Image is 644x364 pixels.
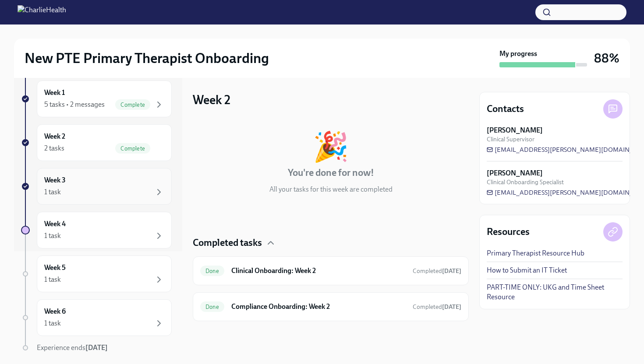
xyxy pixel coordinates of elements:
span: Clinical Supervisor [487,135,534,143]
h6: Week 4 [44,219,66,229]
strong: [DATE] [442,267,461,275]
strong: [DATE] [442,303,461,311]
span: September 24th, 2025 15:25 [413,267,461,275]
span: September 10th, 2025 10:02 [413,303,461,311]
h6: Week 6 [44,307,66,316]
span: Experience ends [37,343,108,352]
div: 1 task [44,275,61,284]
h3: 88% [594,50,619,66]
strong: [PERSON_NAME] [487,126,543,135]
a: DoneClinical Onboarding: Week 2Completed[DATE] [200,264,461,278]
div: 5 tasks • 2 messages [44,100,105,109]
a: Week 31 task [21,168,172,205]
h6: Week 2 [44,132,65,141]
span: Done [200,304,224,310]
h6: Clinical Onboarding: Week 2 [231,266,406,276]
span: Completed [413,267,461,275]
h6: Week 5 [44,263,66,273]
div: 1 task [44,187,61,197]
a: How to Submit an IT Ticket [487,266,567,275]
strong: [DATE] [85,343,108,352]
a: Week 22 tasksComplete [21,124,172,161]
div: 🎉 [313,132,349,161]
span: Complete [115,101,150,108]
a: Primary Therapist Resource Hub [487,248,584,258]
span: Completed [413,303,461,311]
strong: [PERSON_NAME] [487,168,543,178]
a: Week 15 tasks • 2 messagesComplete [21,80,172,117]
a: DoneCompliance Onboarding: Week 2Completed[DATE] [200,300,461,314]
h6: Week 1 [44,88,65,98]
strong: My progress [499,49,537,59]
div: 1 task [44,318,61,328]
span: Done [200,268,224,274]
span: Complete [115,145,150,152]
a: Week 61 task [21,299,172,336]
a: Week 51 task [21,255,172,292]
a: Week 41 task [21,212,172,248]
h6: Compliance Onboarding: Week 2 [231,302,406,311]
p: All your tasks for this week are completed [269,185,393,194]
img: CharlieHealth [18,5,66,19]
h2: New PTE Primary Therapist Onboarding [25,49,269,67]
span: Clinical Onboarding Specialist [487,178,564,186]
h4: Resources [487,225,530,238]
div: 2 tasks [44,143,64,153]
div: Completed tasks [193,236,469,249]
h4: Contacts [487,102,524,115]
h4: You're done for now! [288,166,374,179]
h6: Week 3 [44,175,66,185]
a: PART-TIME ONLY: UKG and Time Sheet Resource [487,283,623,302]
h3: Week 2 [193,92,230,108]
h4: Completed tasks [193,236,262,249]
div: 1 task [44,231,61,241]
